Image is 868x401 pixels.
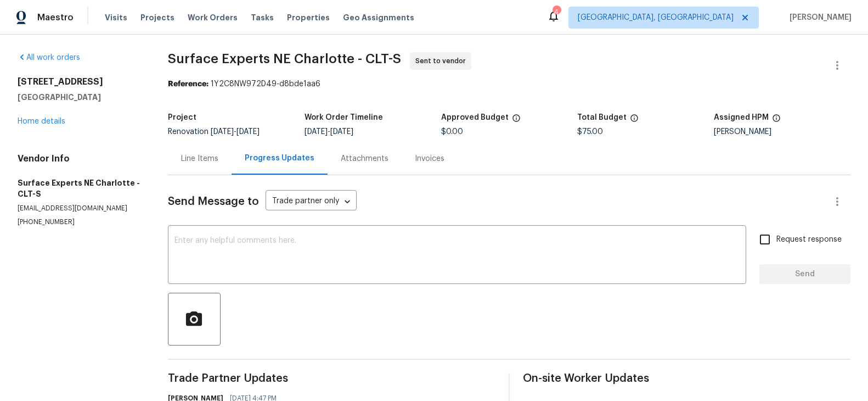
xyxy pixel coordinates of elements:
div: Line Items [181,153,218,164]
div: 1Y2C8NW972D49-d8bde1aa6 [168,79,850,90]
span: The hpm assigned to this work order. [772,114,781,128]
a: All work orders [18,54,80,62]
span: Trade Partner Updates [168,373,495,384]
h4: Vendor Info [18,153,142,164]
div: [PERSON_NAME] [714,128,850,136]
h5: Total Budget [577,114,627,121]
span: $75.00 [577,128,603,136]
span: Request response [776,234,842,246]
span: Projects [140,12,174,23]
span: [DATE] [211,128,234,136]
a: Home details [18,118,65,125]
span: The total cost of line items that have been proposed by Opendoor. This sum includes line items th... [630,114,639,128]
span: Sent to vendor [415,55,470,66]
p: [EMAIL_ADDRESS][DOMAIN_NAME] [18,204,142,213]
span: [PERSON_NAME] [785,12,852,23]
h5: Assigned HPM [714,114,769,121]
span: [DATE] [236,128,260,136]
div: Trade partner only [266,193,357,211]
span: Work Orders [188,12,238,23]
span: [DATE] [305,128,328,136]
p: [PHONE_NUMBER] [18,218,142,227]
div: 4 [553,7,560,18]
span: Geo Assignments [343,12,414,23]
span: Send Message to [168,196,259,207]
span: [GEOGRAPHIC_DATA], [GEOGRAPHIC_DATA] [578,12,734,23]
h5: Work Order Timeline [305,114,383,121]
h5: [GEOGRAPHIC_DATA] [18,92,142,103]
span: Visits [105,12,127,23]
span: Properties [287,12,330,23]
h2: [STREET_ADDRESS] [18,76,142,87]
span: Maestro [37,12,74,23]
span: Tasks [251,14,274,21]
h5: Approved Budget [441,114,509,121]
span: [DATE] [330,128,353,136]
span: The total cost of line items that have been approved by both Opendoor and the Trade Partner. This... [512,114,521,128]
span: Renovation [168,128,260,136]
b: Reference: [168,80,208,88]
span: - [211,128,260,136]
span: On-site Worker Updates [523,373,850,384]
span: $0.00 [441,128,463,136]
span: - [305,128,353,136]
div: Attachments [341,153,388,164]
h5: Surface Experts NE Charlotte - CLT-S [18,177,142,199]
span: Surface Experts NE Charlotte - CLT-S [168,52,401,65]
div: Progress Updates [245,153,314,164]
div: Invoices [415,153,444,164]
h5: Project [168,114,196,121]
